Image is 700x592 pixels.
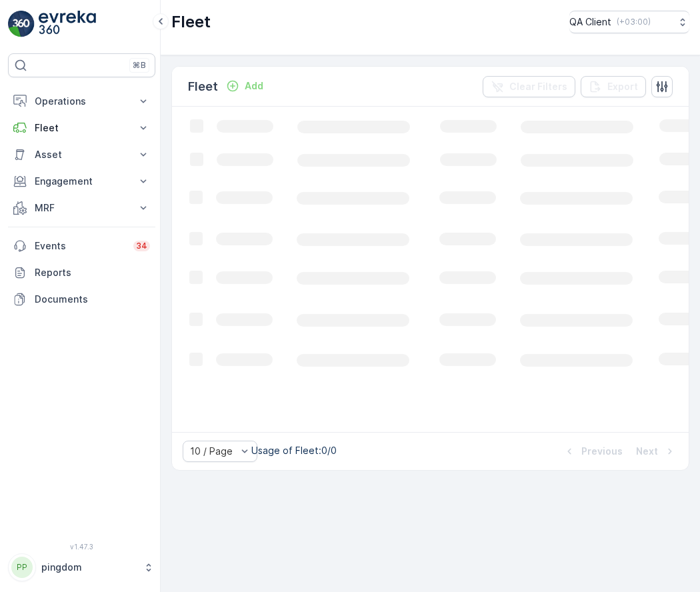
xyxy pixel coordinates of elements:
[581,445,623,458] p: Previous
[39,11,96,37] img: logo_light-DOdMpM7g.png
[35,239,125,253] p: Events
[245,79,263,93] p: Add
[636,445,658,458] p: Next
[171,11,211,33] p: Fleet
[133,60,146,71] p: ⌘B
[136,241,147,251] p: 34
[35,293,150,306] p: Documents
[35,201,129,215] p: MRF
[8,543,155,551] span: v 1.47.3
[569,15,611,29] p: QA Client
[8,233,155,259] a: Events34
[41,561,137,574] p: pingdom
[8,141,155,168] button: Asset
[11,557,33,578] div: PP
[35,95,129,108] p: Operations
[8,553,155,581] button: PPpingdom
[188,77,218,96] p: Fleet
[8,115,155,141] button: Fleet
[561,443,624,459] button: Previous
[8,168,155,195] button: Engagement
[35,266,150,279] p: Reports
[635,443,678,459] button: Next
[8,259,155,286] a: Reports
[483,76,575,97] button: Clear Filters
[581,76,646,97] button: Export
[8,88,155,115] button: Operations
[509,80,567,93] p: Clear Filters
[569,11,689,33] button: QA Client(+03:00)
[8,286,155,313] a: Documents
[8,11,35,37] img: logo
[607,80,638,93] p: Export
[8,195,155,221] button: MRF
[35,175,129,188] p: Engagement
[35,148,129,161] p: Asset
[251,444,337,457] p: Usage of Fleet : 0/0
[617,17,651,27] p: ( +03:00 )
[35,121,129,135] p: Fleet
[221,78,269,94] button: Add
